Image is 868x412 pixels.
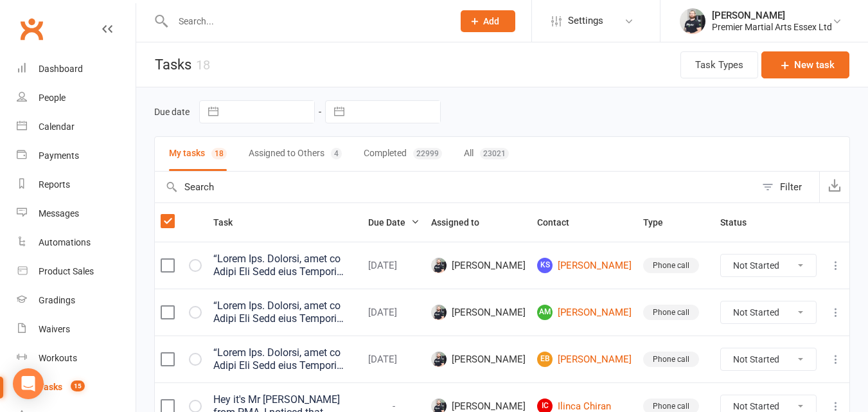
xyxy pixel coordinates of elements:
[431,258,526,273] span: [PERSON_NAME]
[17,112,136,141] a: Calendar
[39,93,66,103] div: People
[643,258,699,273] div: Phone call
[17,199,136,228] a: Messages
[643,352,699,367] div: Phone call
[720,217,761,228] span: Status
[39,295,75,305] div: Gradings
[213,346,357,372] div: “Lorem Ips. Dolorsi, amet co Adipi Eli Sedd eius Tempori Utlabor Etdo, ma aliq e admi veni qu nos...
[155,172,756,202] input: Search
[680,8,705,34] img: thumb_image1616261423.png
[17,315,136,344] a: Waivers
[431,352,526,367] span: [PERSON_NAME]
[13,368,44,399] div: Open Intercom Messenger
[643,305,699,320] div: Phone call
[368,215,420,230] button: Due Date
[211,148,227,159] div: 18
[712,10,832,21] div: [PERSON_NAME]
[780,179,802,195] div: Filter
[39,64,83,74] div: Dashboard
[17,257,136,286] a: Product Sales
[17,141,136,170] a: Payments
[431,217,493,228] span: Assigned to
[537,352,553,367] span: EB
[17,55,136,84] a: Dashboard
[17,170,136,199] a: Reports
[39,237,91,247] div: Automations
[39,353,77,363] div: Workouts
[17,84,136,112] a: People
[413,148,442,159] div: 22999
[643,217,677,228] span: Type
[431,258,447,273] img: Callum Chuck
[537,217,583,228] span: Contact
[643,215,677,230] button: Type
[568,6,603,35] span: Settings
[213,253,357,278] div: “Lorem Ips. Dolorsi, amet co Adipi Eli Sedd eius Tempori Utlabor Etdo, ma aliq e admi veni qu nos...
[680,51,758,78] button: Task Types
[15,13,48,45] a: Clubworx
[537,258,632,273] a: KS[PERSON_NAME]
[756,172,819,202] button: Filter
[39,150,79,161] div: Payments
[39,324,70,334] div: Waivers
[364,137,442,171] button: Completed22999
[368,354,420,365] div: [DATE]
[761,51,849,78] button: New task
[431,352,447,367] img: Callum Chuck
[368,217,420,228] span: Due Date
[17,286,136,315] a: Gradings
[537,215,583,230] button: Contact
[431,305,526,320] span: [PERSON_NAME]
[537,305,553,320] span: AM
[39,208,79,219] div: Messages
[71,381,85,391] span: 15
[464,137,509,171] button: All23021
[249,137,342,171] button: Assigned to Others4
[368,307,420,318] div: [DATE]
[136,42,210,87] h1: Tasks
[213,215,247,230] button: Task
[39,382,62,392] div: Tasks
[169,137,227,171] button: My tasks18
[368,401,420,412] div: -
[39,266,94,276] div: Product Sales
[720,215,761,230] button: Status
[712,21,832,33] div: Premier Martial Arts Essex Ltd
[483,16,499,26] span: Add
[331,148,342,159] div: 4
[213,300,357,325] div: “Lorem Ips. Dolorsi, amet co Adipi Eli Sedd eius Tempori Utlabor Etdo, ma aliq e admi veni qu nos...
[537,258,553,273] span: KS
[39,179,70,190] div: Reports
[537,305,632,320] a: AM[PERSON_NAME]
[154,107,190,117] label: Due date
[368,260,420,271] div: [DATE]
[169,12,444,30] input: Search...
[196,57,210,73] div: 18
[431,305,447,320] img: Callum Chuck
[17,228,136,257] a: Automations
[17,344,136,373] a: Workouts
[480,148,509,159] div: 23021
[537,352,632,367] a: EB[PERSON_NAME]
[17,373,136,402] a: Tasks 15
[461,10,515,32] button: Add
[39,121,75,132] div: Calendar
[213,217,247,228] span: Task
[431,215,493,230] button: Assigned to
